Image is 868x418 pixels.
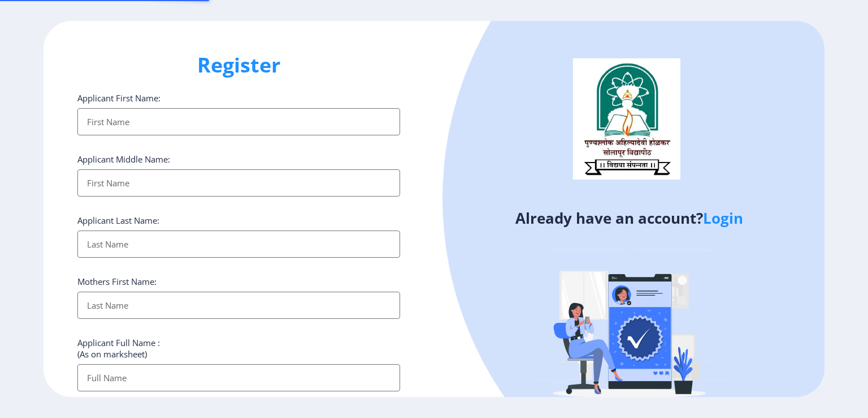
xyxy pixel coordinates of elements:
[442,209,816,227] h4: Already have an account?
[77,108,400,135] input: First Name
[77,364,400,391] input: Full Name
[77,92,160,104] label: Applicant First Name:
[77,276,157,287] label: Mothers First Name:
[77,169,400,197] input: First Name
[77,215,159,226] label: Applicant Last Name:
[77,231,400,258] input: Last Name
[77,52,400,79] h1: Register
[77,153,170,165] label: Applicant Middle Name:
[703,208,743,228] a: Login
[77,337,160,360] label: Applicant Full Name : (As on marksheet)
[573,58,680,180] img: logo
[77,292,400,319] input: Last Name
